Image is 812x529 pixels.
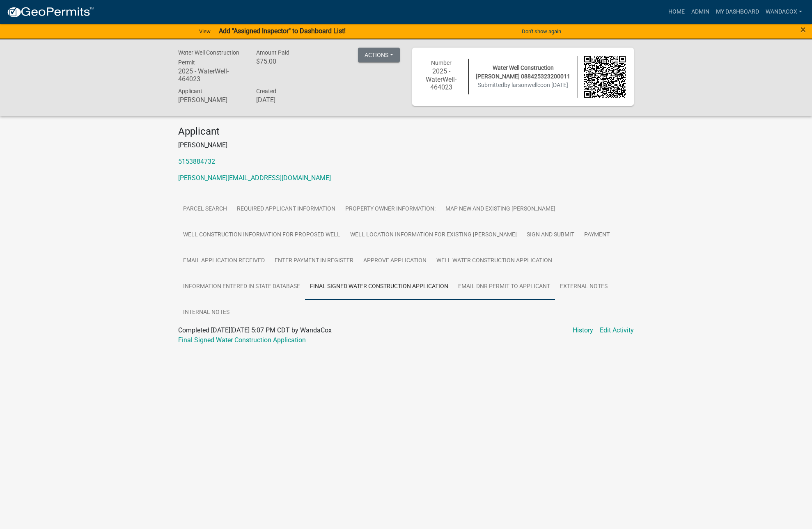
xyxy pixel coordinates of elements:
[476,64,570,80] span: Water Well Construction [PERSON_NAME] 088425323200011
[178,126,634,137] h4: Applicant
[178,196,232,222] a: Parcel search
[584,56,626,98] img: QR code
[518,25,564,38] button: Don't show again
[358,248,431,274] a: Approve Application
[196,25,214,38] a: View
[232,196,340,222] a: Required Applicant Information
[256,96,322,104] h6: [DATE]
[762,4,805,20] a: WandaCox
[555,274,612,300] a: External Notes
[178,248,270,274] a: Email Application Received
[688,4,713,20] a: Admin
[178,300,234,326] a: Internal Notes
[178,174,331,182] a: [PERSON_NAME][EMAIL_ADDRESS][DOMAIN_NAME]
[178,88,202,94] span: Applicant
[270,248,358,274] a: Enter Payment In Register
[665,4,688,20] a: Home
[431,60,452,66] span: Number
[573,325,593,335] a: History
[801,25,806,34] button: Close
[340,196,440,222] a: Property Owner Information:
[256,49,289,56] span: Amount Paid
[256,57,322,65] h6: $75.00
[600,325,634,335] a: Edit Activity
[453,274,555,300] a: Email DNR permit to applicant
[358,48,400,62] button: Actions
[579,222,615,248] a: Payment
[440,196,560,222] a: Map new and existing [PERSON_NAME]
[178,274,305,300] a: Information entered in State Database
[522,222,579,248] a: Sign and Submit
[178,326,332,334] span: Completed [DATE][DATE] 5:07 PM CDT by WandaCox
[478,82,568,88] span: Submitted on [DATE]
[178,96,244,104] h6: [PERSON_NAME]
[420,67,462,91] h6: 2025 - WaterWell-464023
[504,82,544,88] span: by larsonwellco
[431,248,557,274] a: Well Water Construction Application
[178,49,239,66] span: Water Well Construction Permit
[178,336,306,344] a: Final Signed Water Construction Application
[178,222,345,248] a: Well Construction Information for PROPOSED WELL
[178,140,634,150] p: [PERSON_NAME]
[713,4,762,20] a: My Dashboard
[219,27,346,35] strong: Add "Assigned Inspector" to Dashboard List!
[305,274,453,300] a: Final Signed Water Construction Application
[256,88,276,94] span: Created
[345,222,522,248] a: Well Location Information for EXISTING [PERSON_NAME]
[178,67,244,83] h6: 2025 - WaterWell-464023
[801,24,806,35] span: ×
[178,158,215,165] a: 5153884732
